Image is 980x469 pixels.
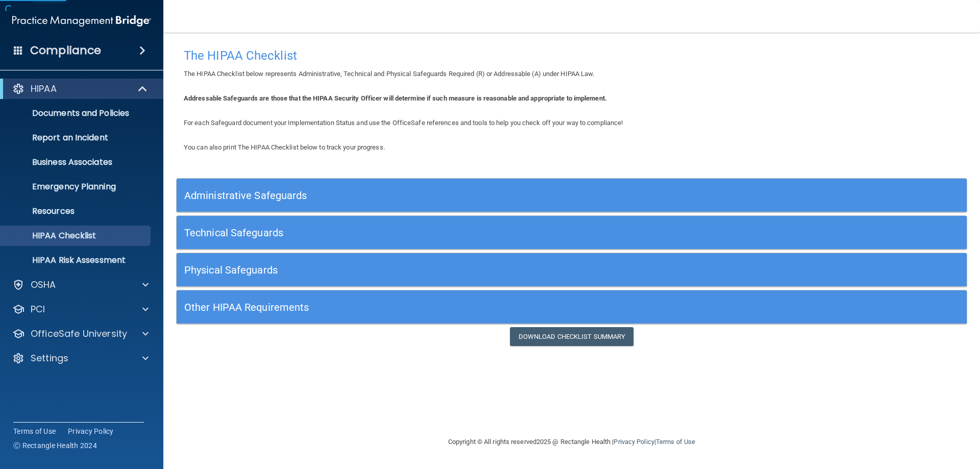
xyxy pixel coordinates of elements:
[184,94,607,102] b: Addressable Safeguards are those that the HIPAA Security Officer will determine if such measure i...
[12,11,151,31] img: PMB logo
[31,83,57,95] p: HIPAA
[12,303,149,315] a: PCI
[184,49,960,62] h4: The HIPAA Checklist
[184,143,385,151] span: You can also print The HIPAA Checklist below to track your progress.
[7,157,146,167] p: Business Associates
[7,206,146,216] p: Resources
[184,119,623,127] span: For each Safeguard document your Implementation Status and use the OfficeSafe references and tool...
[68,426,114,436] a: Privacy Policy
[614,438,654,446] a: Privacy Policy
[184,190,762,201] h5: Administrative Safeguards
[12,328,149,340] a: OfficeSafe University
[7,231,146,241] p: HIPAA Checklist
[30,43,101,58] h4: Compliance
[13,426,56,436] a: Terms of Use
[385,426,758,458] div: Copyright © All rights reserved 2025 @ Rectangle Health | |
[184,227,762,238] h5: Technical Safeguards
[7,255,146,265] p: HIPAA Risk Assessment
[7,182,146,192] p: Emergency Planning
[12,83,148,95] a: HIPAA
[656,438,695,446] a: Terms of Use
[13,440,97,451] span: Ⓒ Rectangle Health 2024
[12,279,149,291] a: OSHA
[31,328,127,340] p: OfficeSafe University
[12,352,149,364] a: Settings
[510,327,634,346] a: Download Checklist Summary
[184,264,762,276] h5: Physical Safeguards
[184,302,762,313] h5: Other HIPAA Requirements
[31,279,56,291] p: OSHA
[7,133,146,143] p: Report an Incident
[31,352,68,364] p: Settings
[7,108,146,118] p: Documents and Policies
[184,70,595,78] span: The HIPAA Checklist below represents Administrative, Technical and Physical Safeguards Required (...
[31,303,45,315] p: PCI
